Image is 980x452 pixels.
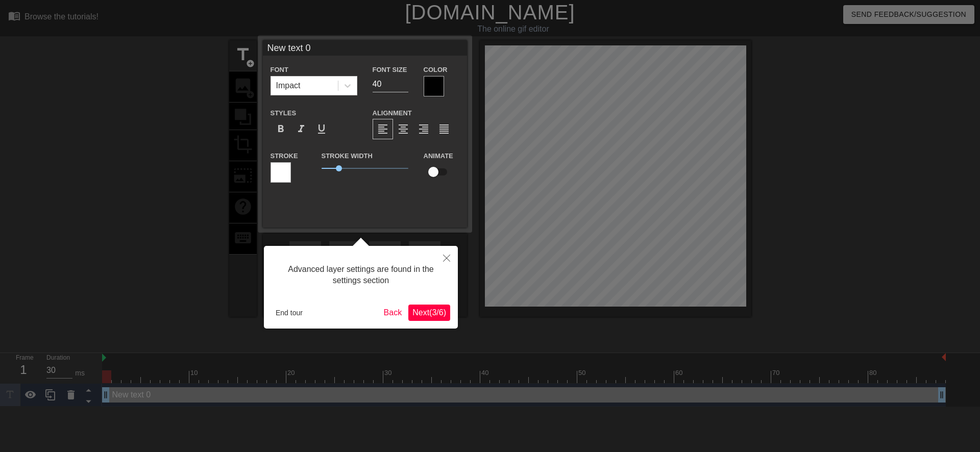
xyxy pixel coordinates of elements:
span: Next ( 3 / 6 ) [412,308,446,317]
button: Close [435,246,458,269]
div: Advanced layer settings are found in the settings section [272,254,450,297]
button: End tour [272,305,307,320]
button: Next [408,305,450,321]
button: Back [380,305,406,321]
